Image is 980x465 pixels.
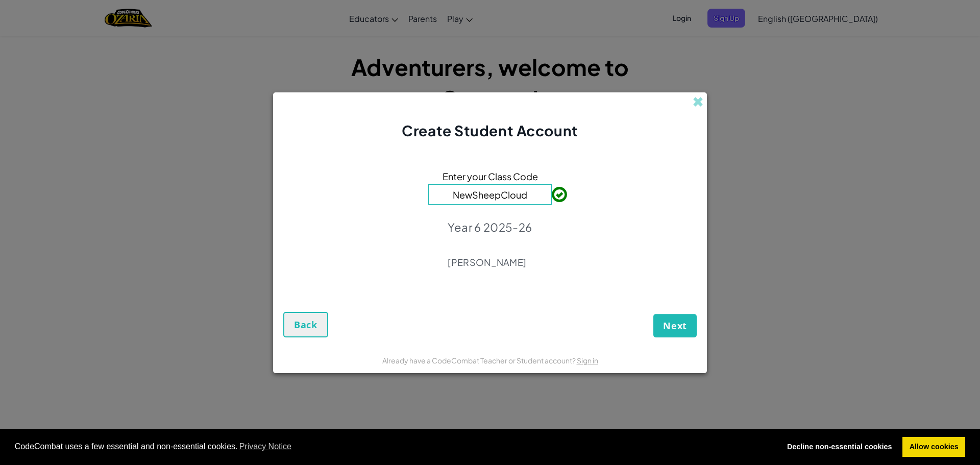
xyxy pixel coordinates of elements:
p: [PERSON_NAME] [448,256,532,268]
a: deny cookies [780,437,899,457]
button: Next [653,314,697,337]
p: Year 6 2025-26 [448,220,532,234]
span: Next [663,320,687,332]
span: Enter your Class Code [443,169,538,184]
span: Back [294,319,317,331]
a: allow cookies [902,437,965,457]
span: Already have a CodeCombat Teacher or Student account? [382,356,577,365]
a: Sign in [577,356,598,365]
span: Create Student Account [402,121,578,139]
button: Back [283,312,328,337]
span: CodeCombat uses a few essential and non-essential cookies. [15,439,772,454]
a: learn more about cookies [238,439,293,454]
